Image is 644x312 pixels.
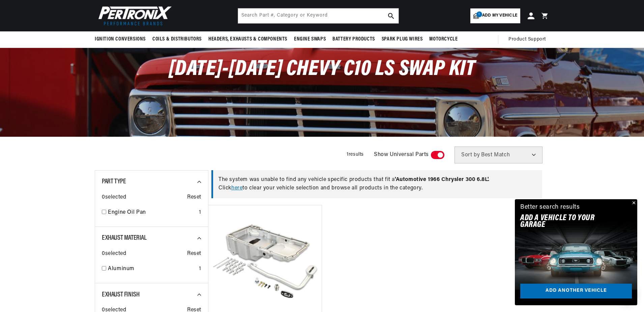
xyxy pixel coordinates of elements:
span: Reset [187,250,201,258]
span: 0 selected [102,250,126,258]
a: Add another vehicle [520,284,632,299]
a: 1Add my vehicle [470,8,520,23]
div: 1 [199,208,201,217]
summary: Motorcycle [426,31,461,47]
input: Search Part #, Category or Keyword [238,8,399,23]
span: Motorcycle [429,36,458,43]
span: Sort by [461,152,480,158]
span: Spark Plug Wires [382,36,423,43]
summary: Ignition Conversions [95,31,149,47]
span: Part Type [102,178,126,185]
span: Ignition Conversions [95,36,146,43]
a: here [231,185,242,191]
button: search button [384,8,399,23]
summary: Engine Swaps [291,31,329,47]
span: Engine Swaps [294,36,326,43]
span: Battery Products [332,36,375,43]
img: Pertronix [95,4,172,27]
summary: Headers, Exhausts & Components [205,31,291,47]
div: 1 [199,265,201,274]
span: Exhaust Material [102,235,147,241]
span: Product Support [508,36,546,43]
span: 1 results [347,152,364,157]
span: Add my vehicle [482,12,517,19]
span: [DATE]-[DATE] Chevy C10 LS Swap Kit [169,58,475,80]
span: Headers, Exhausts & Components [208,36,287,43]
span: Coils & Distributors [152,36,202,43]
a: Engine Oil Pan [108,208,196,217]
span: 0 selected [102,193,126,202]
span: ' Automotive 1966 Chrysler 300 6.8L '. [395,177,490,182]
div: The system was unable to find any vehicle specific products that fit a Click to clear your vehicl... [211,170,542,198]
span: Reset [187,193,201,202]
summary: Coils & Distributors [149,31,205,47]
select: Sort by [455,147,543,163]
div: Better search results [520,203,580,212]
span: Exhaust Finish [102,291,139,298]
summary: Spark Plug Wires [378,31,426,47]
summary: Battery Products [329,31,378,47]
button: Close [629,199,637,207]
span: Show Universal Parts [374,151,429,159]
a: Aluminum [108,265,196,274]
h2: Add A VEHICLE to your garage [520,215,615,229]
span: 1 [476,11,482,17]
summary: Product Support [508,31,549,48]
